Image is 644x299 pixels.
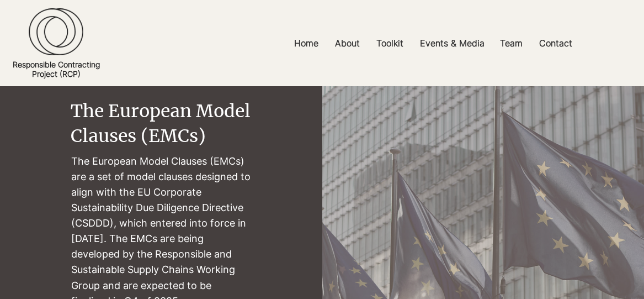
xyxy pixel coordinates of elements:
a: About [327,31,368,56]
p: Team [494,31,528,56]
p: Home [289,31,324,56]
a: Toolkit [368,31,412,56]
span: The European Model Clauses (EMCs) [71,100,251,147]
a: Events & Media [412,31,492,56]
a: Contact [531,31,581,56]
a: Home [286,31,327,56]
p: About [329,31,365,56]
p: Events & Media [414,31,490,56]
a: Responsible ContractingProject (RCP) [13,60,100,78]
p: Toolkit [371,31,409,56]
nav: Site [222,31,644,56]
p: Contact [534,31,578,56]
a: Team [492,31,531,56]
